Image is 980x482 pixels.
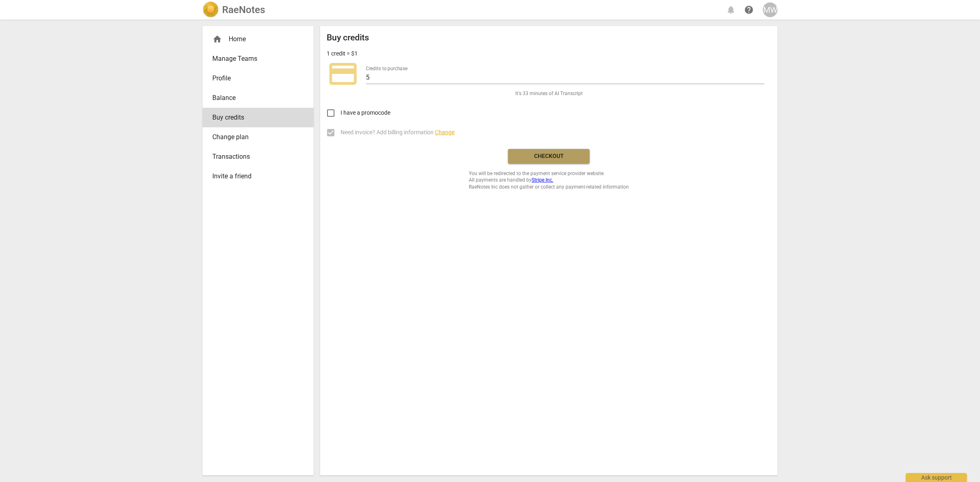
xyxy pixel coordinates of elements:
[508,149,590,164] button: Checkout
[212,73,297,83] span: Profile
[203,2,219,18] img: Logo
[514,152,583,160] span: Checkout
[212,171,297,181] span: Invite a friend
[212,113,297,122] span: Buy credits
[212,152,297,162] span: Transactions
[222,4,265,16] h2: RaeNotes
[212,54,297,64] span: Manage Teams
[469,170,629,191] span: You will be redirected to the payment service provider website. All payments are handled by RaeNo...
[515,90,583,97] span: It's 33 minutes of AI Transcript
[212,34,222,44] span: home
[435,129,454,135] span: Change
[203,88,314,108] a: Balance
[212,34,297,44] div: Home
[744,5,754,15] span: help
[906,473,967,482] div: Ask support
[203,147,314,167] a: Transactions
[742,2,756,17] a: Help
[203,69,314,88] a: Profile
[327,58,359,90] span: credit_card
[532,177,553,183] a: Stripe Inc.
[341,109,390,117] span: I have a promocode
[203,29,314,49] div: Home
[212,93,297,103] span: Balance
[212,132,297,142] span: Change plan
[763,2,777,17] button: MW
[203,49,314,69] a: Manage Teams
[327,49,358,58] p: 1 credit = $1
[203,167,314,186] a: Invite a friend
[203,2,265,18] a: LogoRaeNotes
[203,127,314,147] a: Change plan
[327,33,369,43] h2: Buy credits
[366,66,408,71] label: Credits to purchase
[203,108,314,127] a: Buy credits
[341,128,454,137] span: Need invoice? Add billing information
